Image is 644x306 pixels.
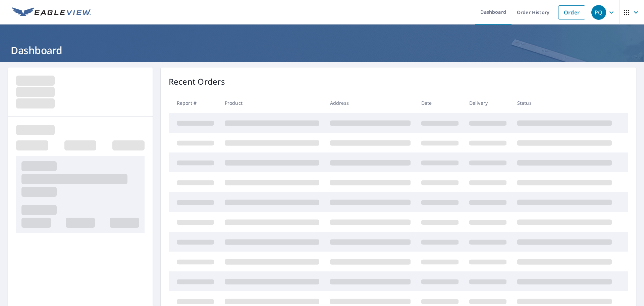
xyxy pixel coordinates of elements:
[464,93,512,113] th: Delivery
[219,93,325,113] th: Product
[8,43,636,57] h1: Dashboard
[169,93,219,113] th: Report #
[12,7,91,17] img: EV Logo
[325,93,416,113] th: Address
[558,5,585,19] a: Order
[416,93,464,113] th: Date
[512,93,617,113] th: Status
[169,76,225,88] p: Recent Orders
[591,5,606,20] div: PQ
